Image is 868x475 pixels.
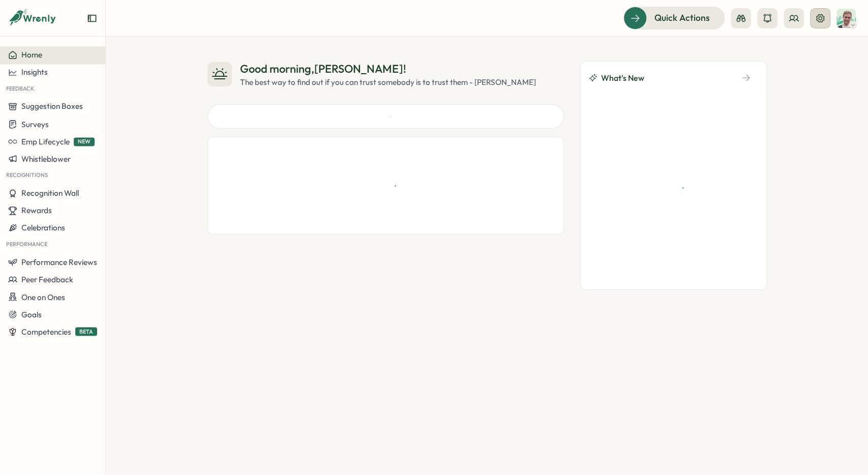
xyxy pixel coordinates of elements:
[21,274,73,284] span: Peer Feedback
[21,68,48,77] span: Insights
[21,188,79,198] span: Recognition Wall
[21,257,97,266] span: Performance Reviews
[601,72,644,84] span: What's New
[836,9,856,28] img: Matt Brooks
[21,223,65,232] span: Celebrations
[240,77,536,88] div: The best way to find out if you can trust somebody is to trust them - [PERSON_NAME]
[21,309,42,319] span: Goals
[21,137,70,146] span: Emp Lifecycle
[240,61,536,77] div: Good morning , [PERSON_NAME] !
[87,13,97,23] button: Expand sidebar
[654,11,710,24] span: Quick Actions
[21,50,42,60] span: Home
[21,205,52,215] span: Rewards
[21,120,49,129] span: Surveys
[623,7,725,29] button: Quick Actions
[21,154,71,164] span: Whistleblower
[74,137,95,146] span: NEW
[21,102,83,111] span: Suggestion Boxes
[75,328,97,336] span: BETA
[21,292,65,302] span: One on Ones
[21,326,71,336] span: Competencies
